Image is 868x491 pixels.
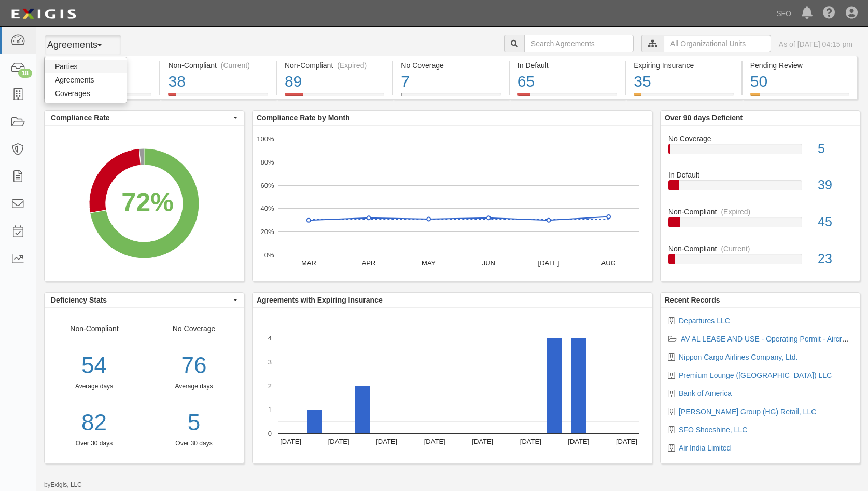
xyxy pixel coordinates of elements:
a: Expiring Insurance35 [626,93,741,101]
text: [DATE] [280,438,301,445]
text: 100% [257,135,274,143]
div: 65 [517,71,617,93]
text: JUN [482,259,495,267]
div: No Coverage [401,60,500,71]
div: In Default [661,170,860,180]
input: All Organizational Units [664,35,771,52]
a: Air India Limited [679,444,731,452]
i: Help Center - Complianz [823,7,835,20]
div: (Expired) [337,60,367,71]
div: (Current) [721,243,750,254]
a: Coverages [45,87,127,100]
text: 2 [268,382,272,390]
div: (Current) [221,60,250,71]
a: Departures LLC [679,317,730,325]
div: 39 [810,176,860,195]
a: Non-Compliant(Current)23 [668,243,852,272]
div: Pending Review [750,60,849,71]
text: [DATE] [568,438,589,445]
a: In Default39 [668,170,852,207]
svg: A chart. [253,126,652,281]
span: Deficiency Stats [51,295,231,305]
div: No Coverage [144,323,244,448]
text: 60% [260,181,274,189]
text: [DATE] [376,438,397,445]
div: Over 30 days [152,439,236,448]
text: 1 [268,406,272,414]
a: No Coverage5 [668,133,852,170]
b: Recent Records [665,296,720,304]
span: Compliance Rate [51,113,231,123]
svg: A chart. [45,126,244,281]
div: 45 [810,213,860,231]
div: 5 [152,406,236,439]
img: logo-5460c22ac91f19d4615b14bd174203de0afe785f0fc80cf4dbbc73dc1793850b.png [8,5,79,23]
text: 40% [260,204,274,212]
input: Search Agreements [524,35,634,52]
a: SFO Shoeshine, LLC [679,426,747,434]
div: 50 [750,71,849,93]
b: Agreements with Expiring Insurance [257,296,383,304]
button: Agreements [44,35,122,56]
a: Premium Lounge ([GEOGRAPHIC_DATA]) LLC [679,371,832,379]
text: [DATE] [538,259,559,267]
svg: A chart. [253,308,652,463]
div: Expiring Insurance [634,60,733,71]
a: No Coverage7 [393,93,508,101]
div: 82 [45,406,144,439]
a: Non-Compliant(Expired)89 [277,93,392,101]
div: As of [DATE] 04:15 pm [779,39,852,49]
div: 54 [45,349,144,382]
div: 35 [634,71,733,93]
div: 5 [810,140,860,158]
text: APR [362,259,376,267]
div: Average days [152,382,236,391]
text: AUG [601,259,616,267]
a: Exigis, LLC [51,481,82,488]
text: 0 [268,430,272,438]
text: [DATE] [616,438,637,445]
a: In Default65 [510,93,625,101]
a: Agreements [45,73,127,87]
div: Non-Compliant [661,243,860,254]
text: [DATE] [328,438,349,445]
b: Over 90 days Deficient [665,114,743,122]
text: 0% [264,251,274,259]
div: Non-Compliant [661,207,860,217]
b: Compliance Rate by Month [257,114,350,122]
a: Non-Compliant(Expired)45 [668,207,852,243]
div: 23 [810,250,860,268]
text: MAR [301,259,316,267]
div: (Expired) [721,207,750,217]
a: Pending Review50 [743,93,858,101]
small: by [44,481,82,489]
text: MAY [422,259,436,267]
div: Non-Compliant [45,323,144,448]
div: 89 [285,71,384,93]
text: 4 [268,334,272,342]
button: Deficiency Stats [45,293,244,307]
text: 20% [260,228,274,236]
a: Parties [45,60,127,73]
a: [PERSON_NAME] Group (HG) Retail, LLC [679,407,816,416]
text: [DATE] [424,438,445,445]
div: 72% [121,184,174,222]
div: Average days [45,382,144,391]
a: SFO [771,3,796,24]
text: [DATE] [520,438,541,445]
div: Over 30 days [45,439,144,448]
a: Nippon Cargo Airlines Company, Ltd. [679,353,797,361]
div: Non-Compliant (Expired) [285,60,384,71]
div: Non-Compliant (Current) [168,60,268,71]
a: Non-Compliant(Current)38 [160,93,275,101]
text: [DATE] [472,438,493,445]
text: 80% [260,158,274,166]
div: No Coverage [661,133,860,144]
button: Compliance Rate [45,111,244,125]
div: 76 [152,349,236,382]
div: 38 [168,71,268,93]
div: In Default [517,60,617,71]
